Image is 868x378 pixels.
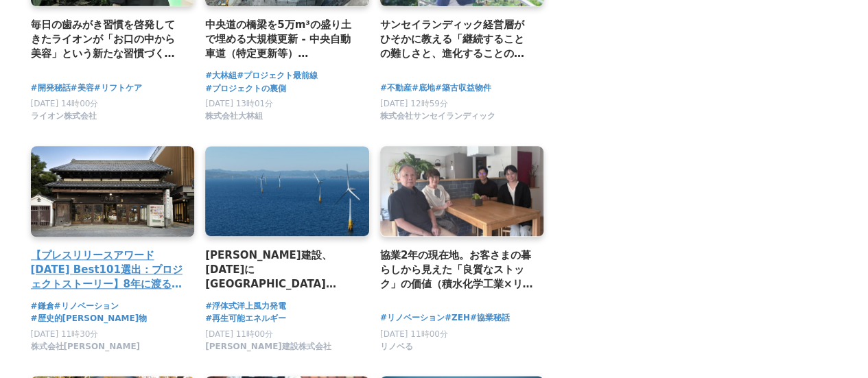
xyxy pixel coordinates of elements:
a: #開発秘話 [31,82,71,95]
a: 株式会社大林組 [205,115,263,124]
span: [DATE] 11時00分 [380,329,448,339]
span: ライオン株式会社 [31,110,97,122]
a: #再生可能エネルギー [205,312,286,325]
a: 協業2年の現在地。お客さまの暮らしから見えた「良質なストック」の価値（積水化学工業×リノベる） [380,248,533,292]
a: #築古収益物件 [435,82,491,95]
a: #歴史的[PERSON_NAME]物 [31,312,148,325]
span: [DATE] 12時59分 [380,99,448,108]
span: リノベる [380,341,413,353]
a: [PERSON_NAME]建設株式会社 [205,344,331,354]
a: #協業秘話 [470,311,510,324]
span: 株式会社大林組 [205,110,263,122]
a: #プロジェクトの裏側 [205,82,286,95]
a: #浮体式洋上風力発電 [205,300,286,313]
span: [DATE] 14時00分 [31,99,99,108]
a: #底地 [412,82,435,95]
a: 中央道の橋梁を5万m³の盛り土で埋める大規模更新 - 中央自動車道（特定更新等）[PERSON_NAME]工事 [205,17,358,62]
a: #リノベーション [54,300,119,313]
a: #鎌倉 [31,300,54,313]
span: 株式会社サンセイランディック [380,110,495,122]
a: リノベる [380,344,413,354]
span: [DATE] 11時00分 [205,329,273,339]
a: #大林組 [205,69,237,82]
a: ライオン株式会社 [31,115,97,124]
a: #プロジェクト最前線 [237,69,318,82]
span: 株式会社[PERSON_NAME] [31,341,141,353]
a: #不動産 [380,82,412,95]
a: #リフトケア [94,82,142,95]
span: [DATE] 11時30分 [31,329,99,339]
a: 毎日の歯みがき習慣を啓発してきたライオンが「お口の中から美容」という新たな習慣づくりに挑戦！リベンジに燃える企画者の思いとは [31,17,184,62]
span: [PERSON_NAME]建設株式会社 [205,341,331,353]
a: #ZEH [445,311,470,324]
a: 【プレスリリースアワード[DATE] Best101選出：プロジェクトストーリー】8年に渡る官民学が挑んだ全国初となる国の登録有形文化財・防火地域内の木造建築の保存活用の実現 [31,248,184,292]
a: 株式会社サンセイランディック [380,115,495,124]
span: [DATE] 13時01分 [205,99,273,108]
a: サンセイランディック経営層がひそかに教える「継続することの難しさと、進化することの大切さ」 [380,17,533,62]
a: #美容 [71,82,94,95]
a: 株式会社[PERSON_NAME] [31,344,141,354]
a: #リノベーション [380,311,445,324]
a: [PERSON_NAME]建設、[DATE]に[GEOGRAPHIC_DATA][PERSON_NAME][GEOGRAPHIC_DATA]沖で「浮体式洋上風力発電所」を本格稼働へ [205,248,358,292]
